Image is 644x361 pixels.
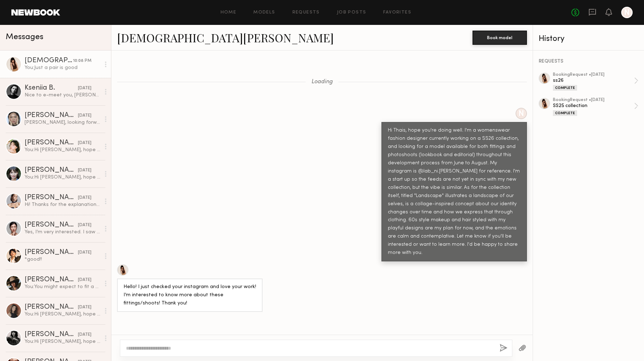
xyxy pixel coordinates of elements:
div: booking Request • [DATE] [553,98,634,102]
div: You: Hi [PERSON_NAME], hope you're doing well. I'm a womenswear fashion designer currently workin... [25,174,100,181]
a: bookingRequest •[DATE]SS25 collectionComplete [553,98,638,116]
div: Hello! I just checked your instagram and love your work! I’m interested to know more about these ... [123,283,256,308]
div: [DATE] [78,331,91,338]
div: Nice to e-meet you, [PERSON_NAME]! I’m currently in [GEOGRAPHIC_DATA], but I go back to LA pretty... [25,92,100,99]
div: [DATE] [78,85,91,92]
div: booking Request • [DATE] [553,73,634,77]
div: REQUESTS [539,59,638,64]
a: N [621,7,633,18]
a: Home [221,10,237,15]
a: [DEMOGRAPHIC_DATA][PERSON_NAME] [117,30,334,45]
div: You: Just a pair is good [25,64,100,71]
a: Requests [292,10,320,15]
div: 10:08 PM [73,58,91,64]
div: [DATE] [78,304,91,311]
div: [PERSON_NAME] [25,276,78,283]
div: *good!! [25,256,100,263]
div: [DATE] [78,167,91,174]
div: [PERSON_NAME] [25,304,78,311]
div: [DATE] [78,222,91,229]
div: You: You might expect to fit a total of 12-14 pieces at each round of fitting, instead of 28. Bec... [25,283,100,290]
div: [PERSON_NAME] [25,249,78,256]
div: [PERSON_NAME] [25,112,78,119]
a: Models [253,10,275,15]
a: bookingRequest •[DATE]ss26Complete [553,73,638,91]
a: Favorites [383,10,411,15]
div: ss26 [553,77,634,84]
div: Complete [553,85,577,91]
div: [PERSON_NAME] [25,167,78,174]
div: [PERSON_NAME] [25,194,78,201]
div: [DATE] [78,112,91,119]
button: Book model [473,31,527,45]
div: [DEMOGRAPHIC_DATA][PERSON_NAME] [25,57,73,64]
div: [DATE] [78,140,91,147]
div: Kseniia B. [25,85,78,92]
div: You: Hi [PERSON_NAME], hope you're doing well. I'm a womenswear fashion designer currently workin... [25,147,100,153]
div: [DATE] [78,277,91,283]
div: Complete [553,110,577,116]
div: You: Hi [PERSON_NAME], hope you're doing well. I'm a womenswear fashion designer currently workin... [25,338,100,345]
div: [PERSON_NAME] [25,139,78,147]
div: [PERSON_NAME] [25,222,78,229]
div: [DATE] [78,195,91,201]
div: You: Hi [PERSON_NAME], hope you're doing well. I'm a womenswear fashion designer currently workin... [25,311,100,318]
div: [PERSON_NAME] [25,331,78,338]
div: [DATE] [78,249,91,256]
div: Yes, I’m very interested. I saw your instagram and your work looks beautiful. [25,229,100,235]
a: Job Posts [337,10,366,15]
span: Messages [6,33,43,41]
div: Hi Thais, hope you're doing well. I'm a womenswear fashion designer currently working on a SS26 c... [388,127,521,257]
div: History [539,35,638,43]
div: Hi! Thanks for the explanation — that really helps. I’m interested! I just moved to Downtown, so ... [25,201,100,208]
div: SS25 collection [553,102,634,109]
div: [PERSON_NAME], looking forward to another chance! [25,119,100,126]
span: Loading [311,79,333,85]
a: Book model [473,34,527,40]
